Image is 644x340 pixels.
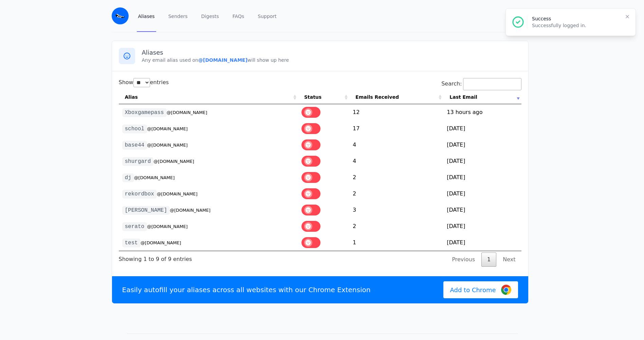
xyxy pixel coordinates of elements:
[349,104,443,120] td: 12
[147,143,188,148] small: @[DOMAIN_NAME]
[349,120,443,137] td: 17
[134,175,175,180] small: @[DOMAIN_NAME]
[147,126,188,131] small: @[DOMAIN_NAME]
[170,208,210,213] small: @[DOMAIN_NAME]
[349,153,443,169] td: 4
[122,222,147,231] code: serato
[157,191,198,196] small: @[DOMAIN_NAME]
[133,78,150,87] select: Showentries
[122,206,170,215] code: [PERSON_NAME]
[443,186,521,202] td: [DATE]
[122,285,371,295] p: Easily autofill your aliases across all websites with our Chrome Extension
[122,108,167,117] code: Xboxgamepass
[349,90,443,104] th: Emails Received: activate to sort column ascending
[443,202,521,218] td: [DATE]
[167,110,207,115] small: @[DOMAIN_NAME]
[198,57,247,63] b: @[DOMAIN_NAME]
[122,157,154,166] code: shurgard
[497,252,521,267] a: Next
[349,202,443,218] td: 3
[443,281,518,298] a: Add to Chrome
[147,224,188,229] small: @[DOMAIN_NAME]
[141,240,181,245] small: @[DOMAIN_NAME]
[349,186,443,202] td: 2
[443,169,521,186] td: [DATE]
[443,218,521,234] td: [DATE]
[153,159,194,164] small: @[DOMAIN_NAME]
[112,7,129,24] img: Email Monster
[532,22,619,29] p: Successfully logged in.
[119,90,298,104] th: Alias: activate to sort column ascending
[501,285,511,295] img: Google Chrome Logo
[443,234,521,251] td: [DATE]
[446,252,481,267] a: Previous
[450,285,496,295] span: Add to Chrome
[443,137,521,153] td: [DATE]
[481,252,496,267] a: 1
[142,57,521,63] p: Any email alias used on will show up here
[122,125,147,133] code: school
[443,153,521,169] td: [DATE]
[443,90,521,104] th: Last Email: activate to sort column ascending
[349,169,443,186] td: 2
[443,120,521,137] td: [DATE]
[443,104,521,120] td: 13 hours ago
[349,137,443,153] td: 4
[122,173,134,182] code: dj
[122,141,147,150] code: base44
[349,218,443,234] td: 2
[119,251,192,263] div: Showing 1 to 9 of 9 entries
[298,90,349,104] th: Status: activate to sort column ascending
[119,79,169,86] label: Show entries
[122,239,141,247] code: test
[142,49,521,57] h3: Aliases
[463,78,521,90] input: Search:
[532,16,551,21] span: Success
[349,234,443,251] td: 1
[441,80,521,87] label: Search:
[122,190,157,199] code: rekordbox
